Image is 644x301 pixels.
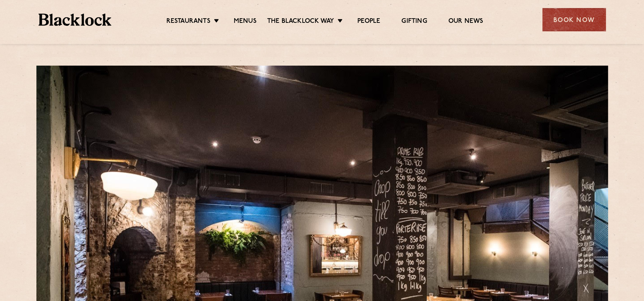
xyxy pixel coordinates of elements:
[401,17,427,27] a: Gifting
[448,17,484,27] a: Our News
[166,17,210,27] a: Restaurants
[357,17,380,27] a: People
[542,8,606,31] div: Book Now
[39,14,112,26] img: BL_Textured_Logo-footer-cropped.svg
[234,17,257,27] a: Menus
[267,17,334,27] a: The Blacklock Way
